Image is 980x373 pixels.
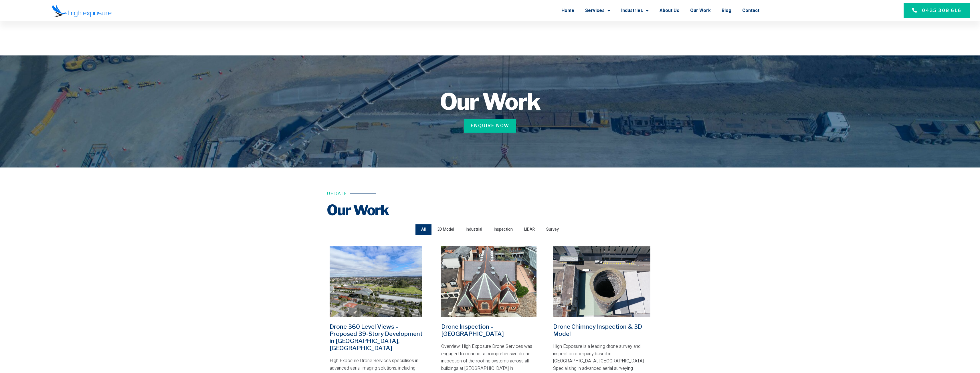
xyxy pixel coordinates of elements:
h6: Update [327,192,347,196]
span: 3D Model [437,226,454,234]
span: Survey [546,226,559,234]
span: Industrial [466,226,482,234]
a: About Us [660,3,679,18]
h1: Our Work [323,30,658,53]
a: Drone 360 Level Views – Proposed 39-Story Development in [GEOGRAPHIC_DATA], [GEOGRAPHIC_DATA] [330,323,423,352]
h1: Our Work [310,90,670,113]
img: Final-Logo copy [52,4,112,17]
a: 0435 308 616 [904,3,970,18]
span: LiDAR [524,226,535,234]
a: Our Work [690,3,711,18]
a: Home [561,3,574,18]
span: Enquire Now [471,122,509,129]
a: Drone Inspection – [GEOGRAPHIC_DATA] [441,323,504,337]
a: Industries [621,3,649,18]
a: Services [585,3,610,18]
a: Contact [742,3,759,18]
a: Enquire Now [464,119,516,133]
a: Drone Chimney Inspection & 3D Model [553,323,642,337]
h2: Our Work [327,202,654,219]
nav: Menu [163,3,759,18]
a: Blog [722,3,731,18]
span: 0435 308 616 [922,7,961,14]
span: All [421,226,426,234]
span: Inspection [494,226,513,234]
